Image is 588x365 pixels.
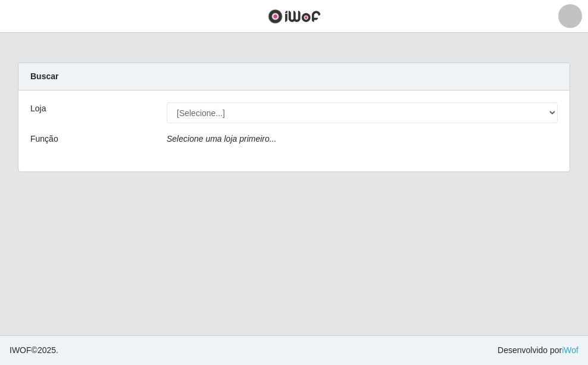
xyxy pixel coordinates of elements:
[10,345,32,355] span: IWOF
[498,344,578,357] span: Desenvolvido por
[167,134,276,143] i: Selecione uma loja primeiro...
[268,9,321,24] img: CoreUI Logo
[562,345,578,355] a: iWof
[30,102,46,115] label: Loja
[10,344,58,357] span: © 2025 .
[30,71,58,81] strong: Buscar
[30,133,58,145] label: Função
